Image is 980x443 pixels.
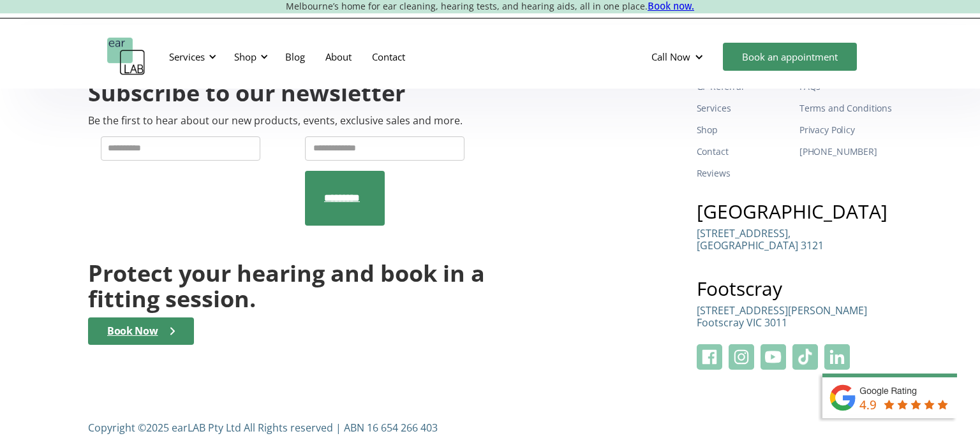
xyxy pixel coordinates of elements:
[315,38,362,75] a: About
[697,141,789,163] a: Contact
[107,325,158,337] div: Book Now
[799,98,892,119] a: Terms and Conditions
[697,228,824,261] a: [STREET_ADDRESS],[GEOGRAPHIC_DATA] 3121
[169,50,205,63] div: Services
[88,421,438,435] div: Copyright ©2025 earLAB Pty Ltd All Rights reserved | ABN 16 654 266 403
[161,38,220,76] div: Services
[234,50,256,63] div: Shop
[723,43,857,71] a: Book an appointment
[697,344,722,370] img: Facebook Logo
[226,38,272,76] div: Shop
[641,38,716,76] div: Call Now
[697,98,789,119] a: Services
[697,119,789,141] a: Shop
[697,202,892,221] h3: [GEOGRAPHIC_DATA]
[651,50,690,63] div: Call Now
[101,171,295,221] iframe: reCAPTCHA
[697,163,789,184] a: Reviews
[88,78,405,108] h2: Subscribe to our newsletter
[88,261,485,311] h2: Protect your hearing and book in a fitting session.
[88,317,194,345] a: Book Now
[107,38,145,76] a: home
[697,305,867,338] a: [STREET_ADDRESS][PERSON_NAME]Footscray VIC 3011
[824,344,850,370] img: Linkeidn Logo
[697,228,824,252] p: [STREET_ADDRESS], [GEOGRAPHIC_DATA] 3121
[729,344,754,370] img: Instagram Logo
[88,115,463,127] p: Be the first to hear about our new products, events, exclusive sales and more.
[799,119,892,141] a: Privacy Policy
[362,38,415,75] a: Contact
[697,279,892,298] h3: Footscray
[88,136,485,226] form: Newsletter Form
[799,141,892,163] a: [PHONE_NUMBER]
[697,305,867,329] p: [STREET_ADDRESS][PERSON_NAME] Footscray VIC 3011
[275,38,315,75] a: Blog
